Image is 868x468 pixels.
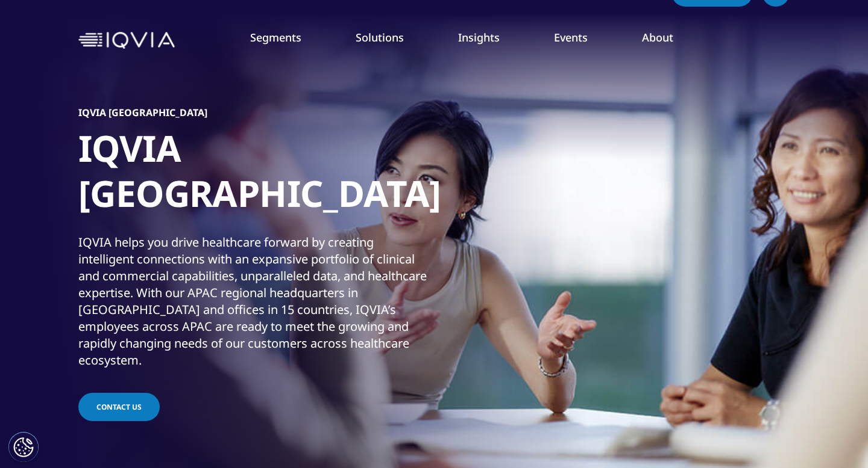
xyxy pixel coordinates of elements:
[78,393,160,421] a: Contact us
[78,126,530,223] h1: IQVIA [GEOGRAPHIC_DATA]
[78,234,431,369] div: IQVIA helps you drive healthcare forward by creating intelligent connections with an expansive po...
[554,30,588,45] a: Events
[8,432,39,462] button: Cookie Settings
[180,12,790,69] nav: Primary
[458,30,500,45] a: Insights
[250,30,301,45] a: Segments
[78,106,207,119] h5: IQVIA [GEOGRAPHIC_DATA]
[356,30,404,45] a: Solutions
[642,30,673,45] a: About
[78,32,175,49] img: IQVIA Healthcare Information Technology and Pharma Clinical Research Company
[96,402,142,412] span: Contact us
